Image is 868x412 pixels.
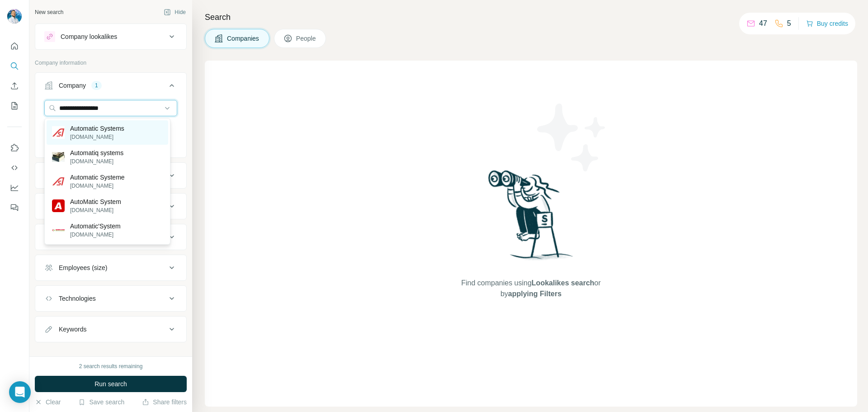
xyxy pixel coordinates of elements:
[205,11,857,24] h4: Search
[59,294,96,303] div: Technologies
[157,5,192,19] button: Hide
[35,226,186,248] button: Annual revenue ($)
[759,18,767,29] p: 47
[70,197,121,206] p: AutoMatic System
[61,32,117,41] div: Company lookalikes
[7,199,22,216] button: Feedback
[532,279,594,287] span: Lookalikes search
[296,34,317,43] span: People
[70,206,121,214] p: [DOMAIN_NAME]
[35,398,61,407] button: Clear
[787,18,791,29] p: 5
[508,290,561,298] span: applying Filters
[7,98,22,114] button: My lists
[59,81,86,90] div: Company
[7,140,22,156] button: Use Surfe on LinkedIn
[35,376,187,392] button: Run search
[458,278,603,299] span: Find companies using or by
[35,195,186,217] button: HQ location
[35,288,186,309] button: Technologies
[52,152,65,162] img: Automatiq systems
[531,97,613,178] img: Surfe Illustration - Stars
[9,381,31,403] div: Open Intercom Messenger
[94,379,127,388] span: Run search
[78,398,124,407] button: Save search
[7,9,22,24] img: Avatar
[52,175,65,188] img: Automatic Systeme
[59,325,86,334] div: Keywords
[7,78,22,94] button: Enrich CSV
[35,59,187,67] p: Company information
[227,34,260,43] span: Companies
[35,318,186,340] button: Keywords
[91,81,102,90] div: 1
[70,182,125,190] p: [DOMAIN_NAME]
[70,222,121,231] p: Automatic'System
[70,148,123,157] p: Automatiq systems
[35,26,186,47] button: Company lookalikes
[806,17,848,30] button: Buy credits
[79,362,143,370] div: 2 search results remaining
[70,133,124,141] p: [DOMAIN_NAME]
[484,168,578,269] img: Surfe Illustration - Woman searching with binoculars
[70,173,125,182] p: Automatic Systeme
[70,124,124,133] p: Automatic Systems
[52,126,65,139] img: Automatic Systems
[59,263,107,272] div: Employees (size)
[70,157,123,166] p: [DOMAIN_NAME]
[35,8,63,16] div: New search
[52,229,65,232] img: Automatic'System
[35,165,186,186] button: Industry
[70,231,121,239] p: [DOMAIN_NAME]
[142,398,187,407] button: Share filters
[35,257,186,279] button: Employees (size)
[7,38,22,54] button: Quick start
[52,199,65,212] img: AutoMatic System
[7,58,22,74] button: Search
[7,180,22,196] button: Dashboard
[7,160,22,176] button: Use Surfe API
[35,75,186,100] button: Company1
